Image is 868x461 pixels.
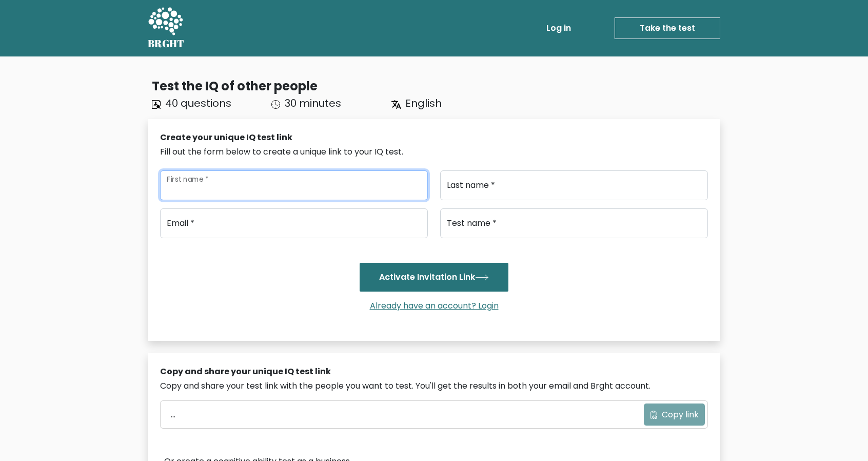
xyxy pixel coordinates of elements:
[160,131,708,144] div: Create your unique IQ test link
[160,146,708,158] div: Fill out the form below to create a unique link to your IQ test.
[160,366,708,378] div: Copy and share your unique IQ test link
[285,96,341,110] span: 30 minutes
[160,380,708,392] div: Copy and share your test link with the people you want to test. You'll get the results in both yo...
[615,17,720,39] a: Take the test
[148,4,185,52] a: BRGHT
[160,208,428,238] input: Email
[148,37,185,50] h5: BRGHT
[165,96,231,110] span: 40 questions
[440,170,708,200] input: Last name
[152,77,720,95] div: Test the IQ of other people
[366,300,503,312] a: Already have an account? Login
[405,96,442,110] span: English
[440,208,708,238] input: Test name
[542,18,575,39] a: Log in
[360,263,508,292] button: Activate Invitation Link
[160,170,428,200] input: First name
